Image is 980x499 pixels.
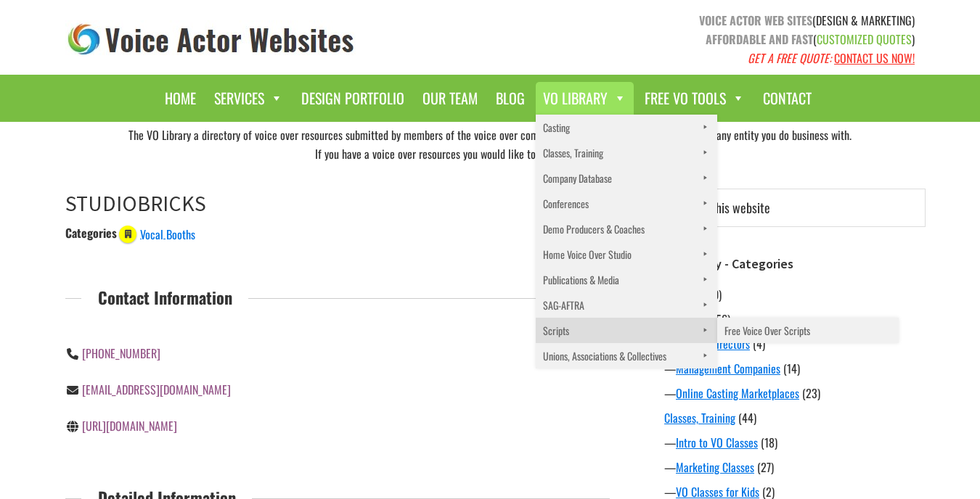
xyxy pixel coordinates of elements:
a: SAG-AFTRA [536,292,717,318]
a: Management Companies [676,360,780,377]
div: — [664,310,926,328]
a: Demo Producers & Coaches [536,216,717,242]
a: Home Voice Over Studio [536,242,717,267]
strong: VOICE ACTOR WEB SITES [699,12,812,29]
em: GET A FREE QUOTE: [748,49,831,67]
span: (4) [753,335,765,352]
a: Design Portfolio [294,82,412,115]
a: [PHONE_NUMBER] [82,345,160,362]
a: VO Library [536,82,634,115]
a: Services [207,82,290,115]
div: Categories [65,224,117,242]
div: — [664,360,926,377]
a: [EMAIL_ADDRESS][DOMAIN_NAME] [82,381,231,398]
h1: STUDIOBRICKS [65,190,610,216]
a: Vocal Booths [119,224,195,242]
div: — [664,434,926,451]
a: Scripts [536,318,717,343]
a: Free VO Tools [637,82,752,115]
div: — [664,384,926,402]
div: — [664,335,926,352]
a: Unions, Associations & Collectives [536,343,717,368]
a: Company Database [536,165,717,191]
a: Conferences [536,191,717,216]
div: The VO Library a directory of voice over resources submitted by members of the voice over communi... [54,122,926,167]
img: voice_actor_websites_logo [65,20,357,59]
a: Intro to VO Classes [676,434,758,451]
a: Classes, Training [664,409,735,426]
a: Free Voice Over Scripts [717,318,899,343]
div: — [664,458,926,476]
span: (27) [757,458,774,476]
a: [URL][DOMAIN_NAME] [82,417,177,434]
a: Casting [536,115,717,140]
span: Vocal Booths [140,226,195,243]
a: Home [158,82,203,115]
a: Marketing Classes [676,458,754,476]
span: (23) [802,384,820,402]
span: (18) [761,434,777,451]
a: Online Casting Marketplaces [676,384,799,402]
span: (14) [783,360,800,377]
a: Our Team [415,82,485,115]
span: CUSTOMIZED QUOTES [817,30,912,48]
a: Classes, Training [536,140,717,165]
a: Blog [489,82,532,115]
p: (DESIGN & MARKETING) ( ) [501,11,915,67]
a: Publications & Media [536,267,717,292]
span: (44) [738,409,756,426]
a: Contact [756,82,819,115]
input: Search this website [664,189,926,227]
a: CONTACT US NOW! [834,49,915,67]
span: (156) [708,310,730,328]
h3: VO Library - Categories [664,256,926,272]
strong: AFFORDABLE AND FAST [706,30,813,48]
span: Contact Information [81,284,248,310]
